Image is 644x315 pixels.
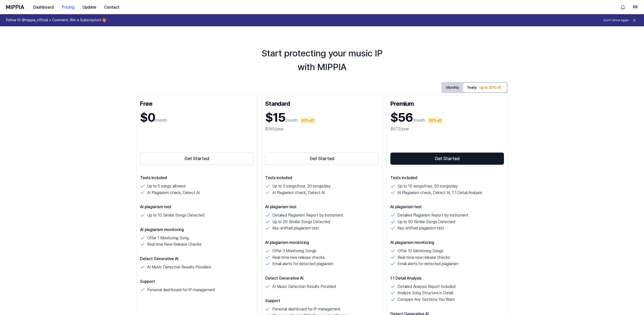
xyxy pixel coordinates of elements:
[140,153,254,165] button: Get Started
[265,109,285,126] h1: $15
[147,241,202,248] p: Real time New Release Checks
[442,84,463,92] button: Monthly
[265,152,379,166] a: Get Started
[147,183,185,190] p: Up to 5 songs allowed
[265,175,379,181] p: Tests included
[272,225,319,232] p: Key-shifted plagiarism test
[397,248,443,254] p: Offer 10 Monitoring Songs
[140,279,254,285] p: Support
[140,109,155,126] h1: $0
[265,204,379,210] p: AI plagiarism test
[58,2,78,12] button: Pricing
[397,190,482,196] p: AI Plagiarism check, Detect AI, 1:1 Detail Analysis
[390,109,413,126] h1: $56
[272,254,325,261] p: Real-time new release checks
[604,18,629,23] button: Don't show again
[478,85,503,91] div: Up to 30% off
[272,190,325,196] p: AI Plagiarism check, Detect AI
[147,235,189,241] p: Offer 1 Monitoring Song
[397,183,458,190] p: Up to 10 songs/hour, 50 songs/day
[147,287,215,293] p: Personal dashboard for IP management
[397,219,455,225] p: Up to 50 Similar Songs Detected
[58,0,78,14] a: Pricing
[272,219,330,225] p: Up to 20 Similar Songs Detected
[265,275,379,281] p: Detect Generative AI
[397,261,459,267] p: Email alerts for detected plagiarism
[265,298,379,304] p: Support
[390,126,504,132] div: $672/year
[300,118,315,124] div: 20% off
[265,126,379,132] div: $180/year
[463,83,507,92] button: Yearly
[620,4,626,10] img: 알림
[155,117,167,123] p: /month
[100,2,123,12] button: Contact
[29,2,58,12] button: Dashboard
[6,5,24,9] img: logo
[272,283,336,290] p: AI Music Detection Results Provided
[147,264,210,270] p: AI Music Detection Results Provided
[397,283,455,290] p: Detailed Analysis Report Included
[413,117,425,123] p: /month
[272,248,316,254] p: Offer 3 Monitoring Songs
[78,0,100,14] a: Update
[78,2,100,12] button: Update
[140,204,254,210] p: AI plagiarism test
[397,254,450,261] p: Real-time new release checks
[633,4,638,10] button: KK
[265,240,379,246] p: AI plagiarism monitoring
[390,240,504,246] p: AI plagiarism monitoring
[285,117,298,123] p: /month
[147,212,204,219] p: Up to 10 Similar Songs Detected
[147,190,200,196] p: AI Plagiarism check, Detect AI
[140,256,254,262] p: Detect Generative AI
[265,99,379,107] div: Standard
[140,175,254,181] p: Tests included
[397,296,454,303] p: Compare Any Sections You Want
[140,227,254,233] p: AI plagiarism monitoring
[390,153,504,165] button: Get Started
[390,152,504,166] a: Get Started
[390,275,504,281] p: 1:1 Detail Analysis
[272,261,333,267] p: Email alerts for detected plagiarism
[390,175,504,181] p: Tests included
[272,306,340,312] p: Personal dashboard for IP management
[427,118,443,124] div: 30% off
[390,204,504,210] p: AI plagiarism test
[6,18,106,23] h1: Follow IG @mippia_official + Comment, Win a Subscription! 🎁
[397,212,468,219] p: Detailed Plagiarism Report by Instrument
[397,290,453,296] p: Analyze Song Structure in Detail
[140,152,254,166] a: Get Started
[272,183,331,190] p: Up to 3 songs/hour, 20 songs/day
[272,212,343,219] p: Detailed Plagiarism Report by Instrument
[390,99,504,107] div: Premium
[397,225,444,232] p: Key-shifted plagiarism test
[140,99,254,107] div: Free
[265,153,379,165] button: Get Started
